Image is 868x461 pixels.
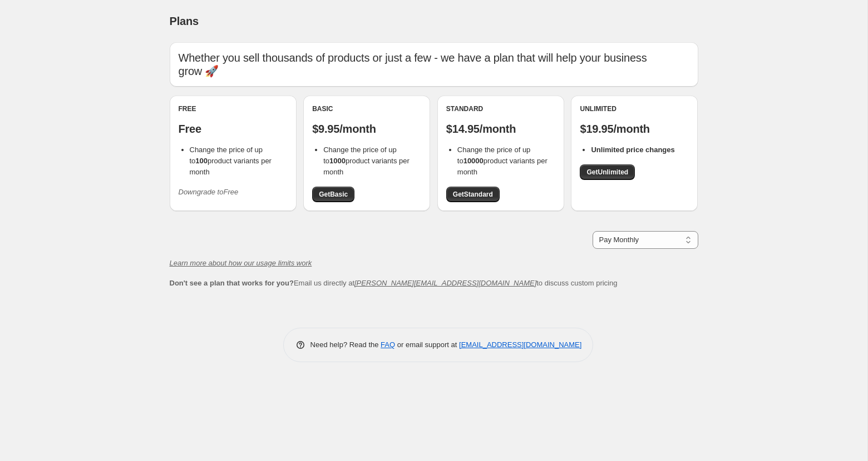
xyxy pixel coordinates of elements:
div: Free [179,104,288,113]
a: Learn more about how our usage limits work [170,259,312,267]
p: $14.95/month [446,122,555,136]
b: Unlimited price changes [591,146,674,154]
span: Get Basic [319,190,348,199]
p: Free [179,122,288,136]
span: Change the price of up to product variants per month [190,146,272,176]
button: Downgrade toFree [172,183,245,201]
p: Whether you sell thousands of products or just a few - we have a plan that will help your busines... [179,51,689,78]
div: Unlimited [580,104,689,113]
p: $9.95/month [312,122,421,136]
span: Plans [170,15,199,27]
div: Standard [446,104,555,113]
span: Email us directly at to discuss custom pricing [170,279,618,287]
b: 10000 [463,157,484,165]
a: [PERSON_NAME][EMAIL_ADDRESS][DOMAIN_NAME] [354,279,536,287]
a: GetBasic [312,187,354,202]
b: 1000 [329,157,346,165]
span: Get Unlimited [586,168,628,177]
span: Change the price of up to product variants per month [323,146,410,176]
span: or email support at [395,340,459,349]
div: Basic [312,104,421,113]
a: GetStandard [446,187,500,202]
a: [EMAIL_ADDRESS][DOMAIN_NAME] [459,340,581,349]
a: GetUnlimited [580,164,635,180]
p: $19.95/month [580,122,689,136]
b: Don't see a plan that works for you? [170,279,294,287]
i: Downgrade to Free [179,188,239,196]
span: Need help? Read the [310,340,381,349]
span: Change the price of up to product variants per month [457,146,548,176]
b: 100 [195,157,208,165]
span: Get Standard [453,190,493,199]
a: FAQ [381,340,395,349]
